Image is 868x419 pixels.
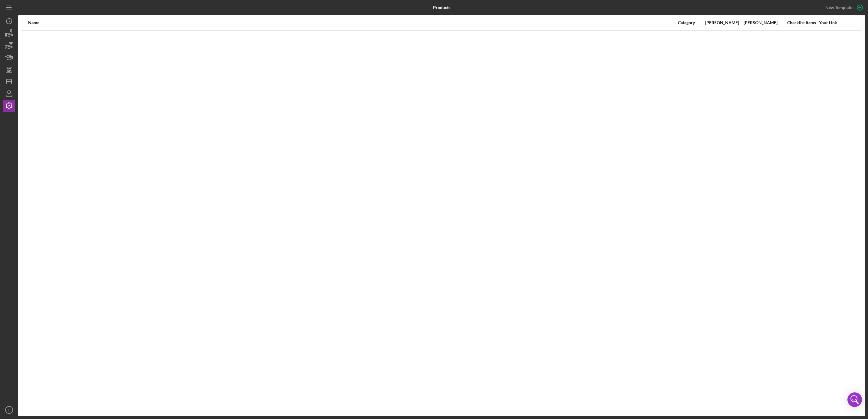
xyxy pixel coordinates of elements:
div: Open Intercom Messenger [847,392,862,407]
b: Products [433,5,450,10]
button: LI [3,404,15,416]
div: Category [678,20,701,25]
div: Your Link [817,20,839,25]
button: New Template [822,3,865,12]
text: LI [8,408,10,412]
div: [PERSON_NAME] [701,20,739,25]
div: Checklist Items [778,20,816,25]
div: New Template [825,3,852,12]
div: [PERSON_NAME] [740,20,778,25]
div: Name [28,20,677,25]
